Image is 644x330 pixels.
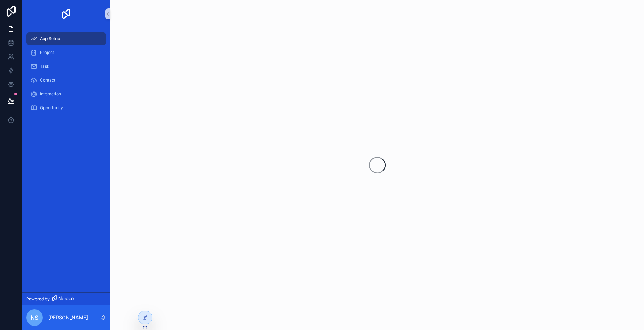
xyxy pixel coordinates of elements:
img: App logo [61,8,72,19]
a: App Setup [26,32,106,45]
a: Opportunity [26,102,106,114]
span: Interaction [40,91,61,97]
p: [PERSON_NAME] [48,314,88,321]
a: Project [26,46,106,59]
a: Powered by [22,292,110,305]
span: Task [40,64,49,69]
a: Contact [26,74,106,86]
span: nS [31,313,38,322]
span: App Setup [40,36,60,41]
div: scrollable content [22,28,110,123]
span: Powered by [26,296,50,302]
span: Opportunity [40,105,63,111]
a: Interaction [26,88,106,100]
span: Project [40,50,54,55]
a: Task [26,60,106,73]
span: Contact [40,77,55,83]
